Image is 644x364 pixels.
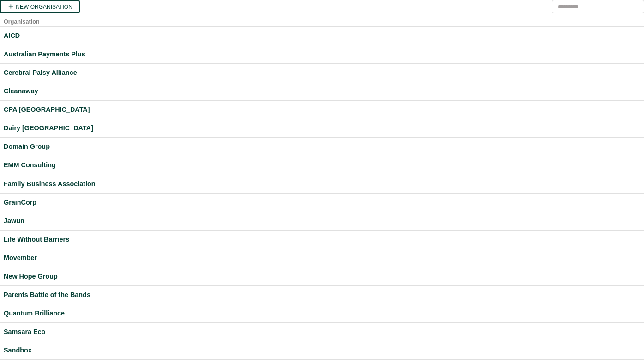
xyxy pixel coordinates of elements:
[4,290,640,300] a: Parents Battle of the Bands
[4,216,640,226] a: Jawun
[4,234,640,245] a: Life Without Barriers
[4,271,640,282] a: New Hope Group
[4,104,640,115] a: CPA [GEOGRAPHIC_DATA]
[4,327,640,337] a: Samsara Eco
[4,253,640,263] a: Movember
[4,308,640,319] a: Quantum Brilliance
[4,197,640,208] a: GrainCorp
[4,86,640,97] a: Cleanaway
[4,49,640,60] a: Australian Payments Plus
[4,30,640,41] a: AICD
[4,141,640,152] a: Domain Group
[4,160,640,170] a: EMM Consulting
[4,123,640,133] a: Dairy [GEOGRAPHIC_DATA]
[4,67,640,78] a: Cerebral Palsy Alliance
[4,345,640,356] a: Sandbox
[4,179,640,189] a: Family Business Association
